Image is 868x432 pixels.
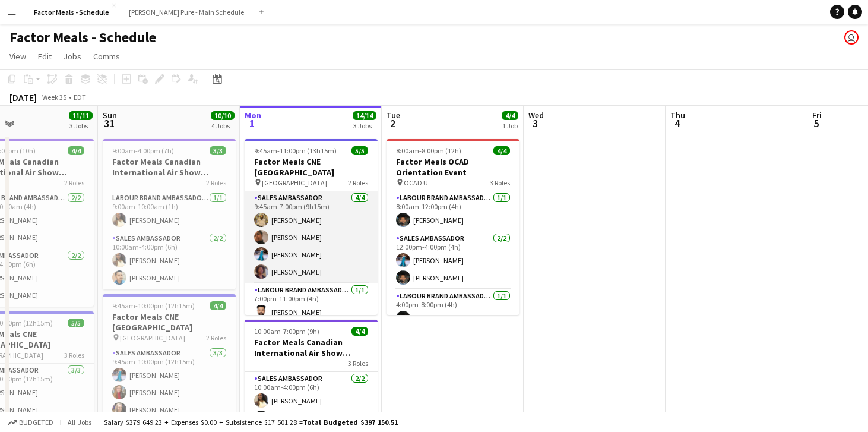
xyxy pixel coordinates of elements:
div: Salary $379 649.23 + Expenses $0.00 + Subsistence $17 501.28 = [104,418,398,427]
h3: Factor Meals CNE [GEOGRAPHIC_DATA] [245,156,378,178]
a: Edit [33,49,56,64]
div: 4 Jobs [211,121,234,130]
span: Wed [528,110,544,121]
app-card-role: Labour Brand Ambassadors1/17:00pm-11:00pm (4h)[PERSON_NAME] [245,283,378,324]
app-card-role: Labour Brand Ambassadors1/18:00am-12:00pm (4h)[PERSON_NAME] [387,191,519,232]
span: 2 Roles [206,333,226,342]
button: Factor Meals - Schedule [24,1,119,24]
span: 5 [810,116,822,130]
span: 9:45am-10:00pm (12h15m) [112,301,195,310]
span: View [9,51,26,62]
span: 2 [385,116,400,130]
span: 3/3 [210,146,226,155]
span: 3 Roles [348,359,368,368]
span: Sun [103,110,117,121]
span: 3 Roles [490,178,510,187]
span: 9:00am-4:00pm (7h) [112,146,174,155]
span: 14/14 [353,111,376,120]
span: 8:00am-8:00pm (12h) [396,146,461,155]
span: 5/5 [68,319,84,327]
span: [GEOGRAPHIC_DATA] [262,178,327,187]
app-card-role: Labour Brand Ambassadors1/14:00pm-8:00pm (4h)[PERSON_NAME] [387,289,519,330]
span: Edit [38,51,52,62]
span: Fri [812,110,822,121]
span: 4/4 [502,111,518,120]
span: 4/4 [68,146,84,155]
div: 3 Jobs [69,121,92,130]
span: 4/4 [210,301,226,310]
span: 4/4 [351,327,368,336]
app-card-role: Sales Ambassador2/210:00am-4:00pm (6h)[PERSON_NAME][PERSON_NAME] [103,232,236,289]
app-card-role: Sales Ambassador2/210:00am-4:00pm (6h)[PERSON_NAME][PERSON_NAME] [245,372,378,430]
span: Week 35 [39,93,69,102]
h1: Factor Meals - Schedule [9,29,156,46]
span: OCAD U [404,178,428,187]
span: 10:00am-7:00pm (9h) [254,327,319,336]
span: Budgeted [19,418,53,427]
h3: Factor Meals Canadian International Air Show [GEOGRAPHIC_DATA] [103,156,236,178]
span: Jobs [64,51,81,62]
app-card-role: Sales Ambassador3/39:45am-10:00pm (12h15m)[PERSON_NAME][PERSON_NAME][PERSON_NAME] [103,346,236,421]
span: All jobs [65,418,94,427]
span: 9:45am-11:00pm (13h15m) [254,146,337,155]
span: Comms [93,51,120,62]
span: 3 Roles [64,351,84,360]
span: 3 [527,116,544,130]
button: [PERSON_NAME] Pure - Main Schedule [119,1,254,24]
app-card-role: Labour Brand Ambassadors1/19:00am-10:00am (1h)[PERSON_NAME] [103,191,236,232]
app-card-role: Sales Ambassador2/212:00pm-4:00pm (4h)[PERSON_NAME][PERSON_NAME] [387,232,519,289]
div: 3 Jobs [353,121,376,130]
span: Total Budgeted $397 150.51 [303,418,398,427]
span: 11/11 [69,111,93,120]
span: 4 [669,116,685,130]
button: Budgeted [6,416,55,429]
span: 5/5 [351,146,368,155]
h3: Factor Meals OCAD Orientation Event [387,156,519,178]
app-user-avatar: Tifany Scifo [844,30,859,45]
span: 2 Roles [206,178,226,187]
a: Jobs [59,49,86,64]
a: View [5,49,31,64]
span: Tue [387,110,400,121]
span: 1 [243,116,261,130]
span: 2 Roles [64,178,84,187]
span: 2 Roles [348,178,368,187]
h3: Factor Meals CNE [GEOGRAPHIC_DATA] [103,311,236,333]
h3: Factor Meals Canadian International Air Show [GEOGRAPHIC_DATA] [245,337,378,358]
span: Thu [670,110,685,121]
span: [GEOGRAPHIC_DATA] [120,333,185,342]
app-card-role: Sales Ambassador4/49:45am-7:00pm (9h15m)[PERSON_NAME][PERSON_NAME][PERSON_NAME][PERSON_NAME] [245,191,378,283]
span: 10/10 [211,111,235,120]
div: EDT [74,93,86,102]
app-job-card: 8:00am-8:00pm (12h)4/4Factor Meals OCAD Orientation Event OCAD U3 RolesLabour Brand Ambassadors1/... [387,139,519,315]
span: Mon [245,110,261,121]
a: Comms [88,49,125,64]
div: 1 Job [502,121,518,130]
app-job-card: 9:45am-11:00pm (13h15m)5/5Factor Meals CNE [GEOGRAPHIC_DATA] [GEOGRAPHIC_DATA]2 RolesSales Ambass... [245,139,378,315]
app-job-card: 9:00am-4:00pm (7h)3/3Factor Meals Canadian International Air Show [GEOGRAPHIC_DATA]2 RolesLabour ... [103,139,236,289]
span: 4/4 [493,146,510,155]
span: 31 [101,116,117,130]
div: [DATE] [9,92,37,103]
